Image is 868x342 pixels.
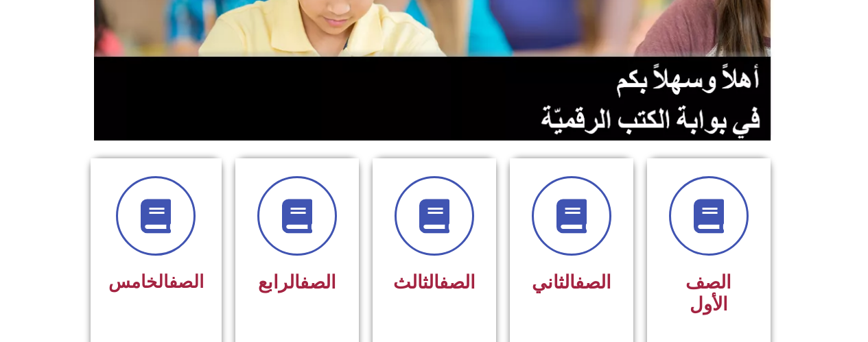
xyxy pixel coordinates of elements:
span: الصف الأول [685,271,731,315]
a: الصف [575,271,611,293]
a: الصف [439,271,476,293]
span: الخامس [108,271,204,292]
a: الصف [169,271,204,292]
span: الثالث [393,271,476,293]
span: الثاني [532,271,611,293]
span: الرابع [258,271,336,293]
a: الصف [300,271,336,293]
